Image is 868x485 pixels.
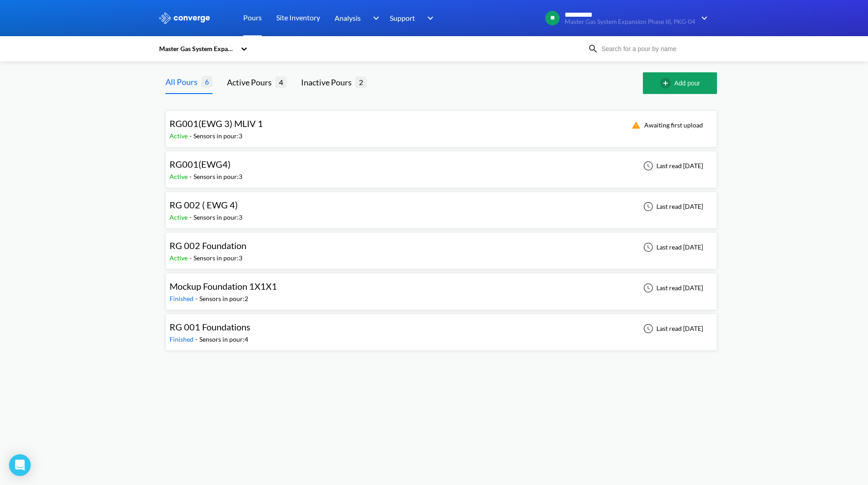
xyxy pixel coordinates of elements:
[9,454,31,476] div: Open Intercom Messenger
[170,159,231,170] span: RG001(EWG4)
[170,240,246,251] span: RG 002 Foundation
[193,212,242,222] div: Sensors in pour: 3
[189,173,193,180] span: -
[158,12,211,24] img: logo_ewhite.svg
[638,160,706,171] div: Last read [DATE]
[390,12,415,24] span: Support
[165,121,717,128] a: RG001(EWG 3) MLIV 1Active-Sensors in pour:3Awaiting first upload
[170,199,238,210] span: RG 002 ( EWG 4)
[227,76,275,89] div: Active Pours
[170,321,250,332] span: RG 001 Foundations
[565,19,695,25] span: Master Gas System Expansion Phase III, PKG-04
[189,254,193,262] span: -
[638,201,706,212] div: Last read [DATE]
[158,44,236,54] div: Master Gas System Expansion Phase III, PKG-04
[165,283,717,291] a: Mockup Foundation 1X1X1Finished-Sensors in pour:2Last read [DATE]
[189,213,193,221] span: -
[165,243,717,250] a: RG 002 FoundationActive-Sensors in pour:3Last read [DATE]
[588,43,599,54] img: icon-search.svg
[638,323,706,334] div: Last read [DATE]
[193,131,242,141] div: Sensors in pour: 3
[660,78,675,89] img: add-circle-outline.svg
[626,120,706,131] div: Awaiting first upload
[170,295,195,302] span: Finished
[165,161,717,169] a: RG001(EWG4)Active-Sensors in pour:3Last read [DATE]
[638,242,706,253] div: Last read [DATE]
[170,281,277,292] span: Mockup Foundation 1X1X1
[335,12,361,24] span: Analysis
[170,254,189,262] span: Active
[189,132,193,140] span: -
[193,253,242,263] div: Sensors in pour: 3
[201,76,212,87] span: 6
[199,294,248,304] div: Sensors in pour: 2
[170,118,263,129] span: RG001(EWG 3) MLIV 1
[599,44,708,54] input: Search for a pour by name
[165,75,201,88] div: All Pours
[275,76,287,88] span: 4
[301,76,355,89] div: Inactive Pours
[165,324,717,332] a: RG 001 FoundationsFinished-Sensors in pour:4Last read [DATE]
[195,295,199,302] span: -
[170,213,189,221] span: Active
[170,173,189,180] span: Active
[367,13,382,24] img: downArrow.svg
[355,76,367,88] span: 2
[195,335,199,343] span: -
[193,172,242,182] div: Sensors in pour: 3
[170,335,195,343] span: Finished
[638,283,706,293] div: Last read [DATE]
[695,13,710,24] img: downArrow.svg
[643,72,717,94] button: Add pour
[165,202,717,210] a: RG 002 ( EWG 4)Active-Sensors in pour:3Last read [DATE]
[421,13,436,24] img: downArrow.svg
[170,132,189,140] span: Active
[199,334,248,344] div: Sensors in pour: 4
